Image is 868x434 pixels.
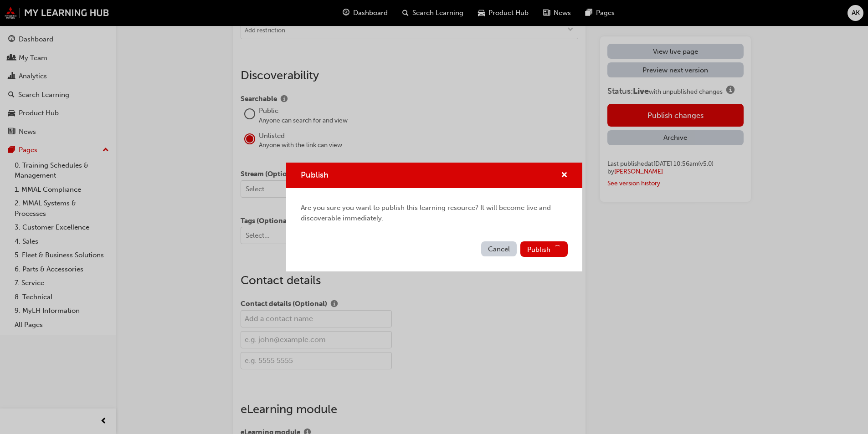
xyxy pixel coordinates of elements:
span: Publish [301,170,329,180]
div: Are you sure you want to publish this learning resource? It will become live and discoverable imm... [286,188,582,238]
div: Publish [286,163,582,272]
button: Cancel [481,241,517,256]
button: cross-icon [561,170,568,181]
span: cross-icon [561,172,568,180]
span: Publish [527,245,550,254]
button: Publish [520,241,568,257]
